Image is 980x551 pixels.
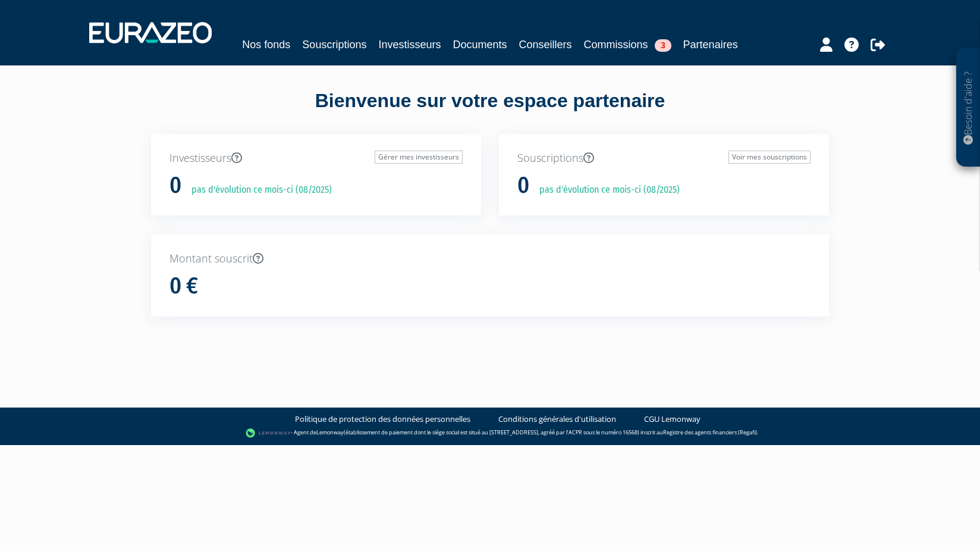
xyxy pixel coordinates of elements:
[246,427,291,439] img: logo-lemonway.png
[142,87,838,134] div: Bienvenue sur votre espace partenaire
[183,183,332,197] p: pas d'évolution ce mois-ci (08/2025)
[453,36,507,53] a: Documents
[683,36,738,53] a: Partenaires
[302,36,366,53] a: Souscriptions
[517,173,529,198] h1: 0
[316,428,344,436] a: Lemonway
[378,36,441,53] a: Investisseurs
[531,183,680,197] p: pas d'évolution ce mois-ci (08/2025)
[242,36,290,53] a: Nos fonds
[728,151,811,164] a: Voir mes souscriptions
[295,414,470,425] a: Politique de protection des données personnelles
[375,151,463,164] a: Gérer mes investisseurs
[517,151,811,166] p: Souscriptions
[12,427,968,439] div: - Agent de (établissement de paiement dont le siège social est situé au [STREET_ADDRESS], agréé p...
[169,251,811,267] p: Montant souscrit
[89,22,212,43] img: 1732889491-logotype_eurazeo_blanc_rvb.png
[584,36,671,53] a: Commissions3
[655,39,671,52] span: 3
[519,36,572,53] a: Conseillers
[169,274,198,299] h1: 0 €
[663,428,757,436] a: Registre des agents financiers (Regafi)
[498,414,616,425] a: Conditions générales d'utilisation
[169,151,463,166] p: Investisseurs
[169,173,181,198] h1: 0
[962,54,975,161] p: Besoin d'aide ?
[644,414,701,425] a: CGU Lemonway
